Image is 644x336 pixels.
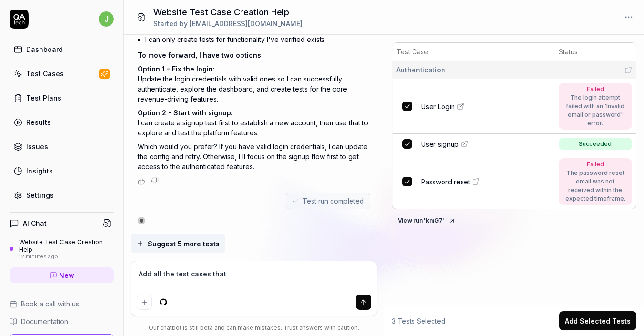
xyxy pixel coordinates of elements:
[131,234,225,253] button: Suggest 5 more tests
[10,162,114,180] a: Insights
[26,117,51,127] div: Results
[151,177,159,185] button: Negative feedback
[563,85,627,93] div: Failed
[10,89,114,107] a: Test Plans
[10,238,114,260] a: Website Test Case Creation Help12 minutes ago
[10,186,114,204] a: Settings
[579,140,612,148] div: Succeeded
[421,139,459,149] span: User signup
[563,160,627,169] div: Failed
[138,65,215,73] span: Option 1 - Fix the login:
[421,139,553,149] a: User signup
[421,102,553,112] a: User Login
[421,102,455,112] span: User Login
[138,177,145,185] button: Positive feedback
[26,69,64,79] div: Test Cases
[190,20,302,28] span: [EMAIL_ADDRESS][DOMAIN_NAME]
[137,295,152,310] button: Add attachment
[421,177,553,187] a: Password reset
[26,166,53,176] div: Insights
[99,11,114,27] span: j
[145,32,370,46] li: I can only create tests for functionality I've verified exists
[19,238,114,254] div: Website Test Case Creation Help
[392,43,555,61] th: Test Case
[26,142,48,152] div: Issues
[555,43,636,61] th: Status
[19,254,114,260] div: 12 minutes ago
[563,93,627,128] div: The login attempt failed with an 'Invalid email or password' error.
[137,267,372,291] textarea: Add all the test cases that
[131,324,378,332] div: Our chatbot is still beta and can make mistakes. Trust answers with caution.
[10,113,114,132] a: Results
[138,51,263,59] span: To move forward, I have two options:
[421,177,470,187] span: Password reset
[21,299,79,309] span: Book a call with us
[26,44,63,54] div: Dashboard
[302,196,364,206] span: Test run completed
[10,267,114,283] a: New
[10,40,114,59] a: Dashboard
[559,311,636,330] button: Add Selected Tests
[138,109,233,117] span: Option 2 - Start with signup:
[138,108,370,138] p: I can create a signup test first to establish a new account, then use that to explore and test th...
[21,316,68,326] span: Documentation
[153,6,302,19] h1: Website Test Case Creation Help
[153,19,302,29] div: Started by
[392,213,462,228] button: View run 'kmG7'
[59,270,74,280] span: New
[392,316,445,326] span: 3 Tests Selected
[10,137,114,156] a: Issues
[99,10,114,29] button: j
[26,190,54,200] div: Settings
[138,142,370,172] p: Which would you prefer? If you have valid login credentials, I can update the config and retry. O...
[148,239,220,249] span: Suggest 5 more tests
[10,316,114,326] a: Documentation
[396,65,445,75] span: Authentication
[138,64,370,104] p: Update the login credentials with valid ones so I can successfully authenticate, explore the dash...
[563,169,627,203] div: The password reset email was not received within the expected timeframe.
[23,218,47,228] h4: AI Chat
[10,299,114,309] a: Book a call with us
[10,64,114,83] a: Test Cases
[392,215,462,224] a: View run 'kmG7'
[26,93,61,103] div: Test Plans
